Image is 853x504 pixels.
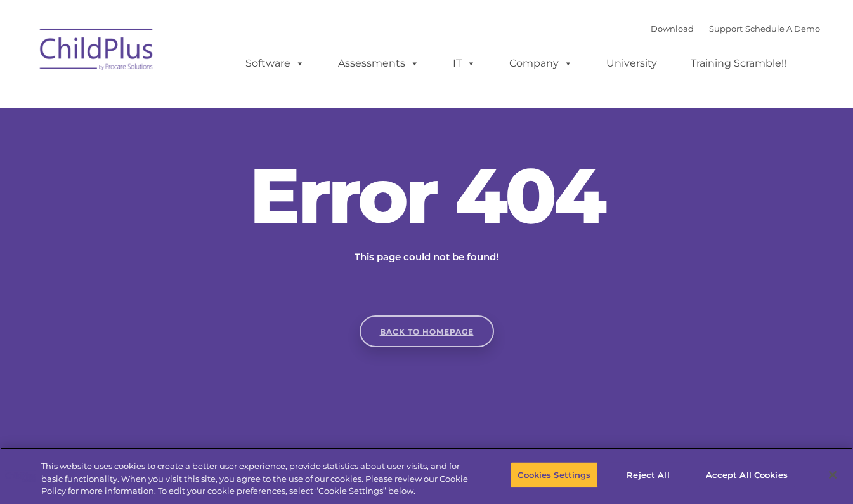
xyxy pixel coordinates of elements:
[360,315,494,347] a: Back to homepage
[34,20,160,83] img: ChildPlus by Procare Solutions
[294,249,560,265] p: This page could not be found!
[325,51,432,76] a: Assessments
[651,23,694,34] a: Download
[651,23,820,34] font: |
[497,51,585,76] a: Company
[440,51,488,76] a: IT
[678,51,799,76] a: Training Scramble!!
[237,157,617,234] h2: Error 404
[594,51,670,76] a: University
[745,23,820,34] a: Schedule A Demo
[819,461,847,489] button: Close
[709,23,743,34] a: Support
[41,460,469,498] div: This website uses cookies to create a better user experience, provide statistics about user visit...
[233,51,317,76] a: Software
[609,461,688,488] button: Reject All
[699,461,795,488] button: Accept All Cookies
[511,461,597,488] button: Cookies Settings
